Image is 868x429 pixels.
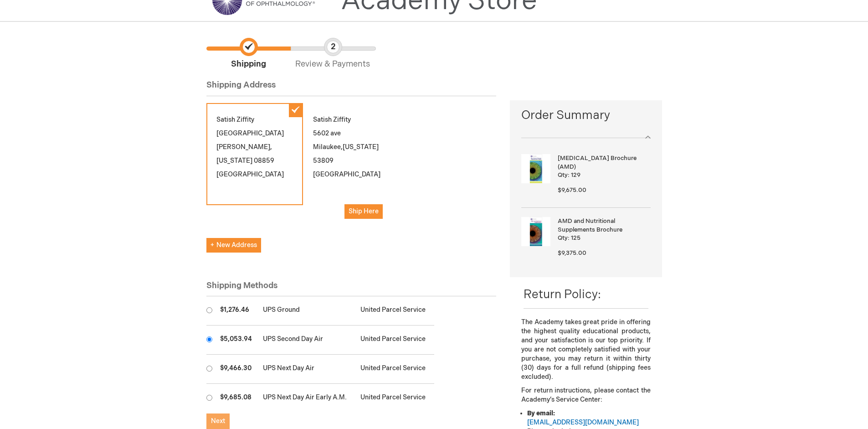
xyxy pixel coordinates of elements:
[521,217,550,246] img: AMD and Nutritional Supplements Brochure
[220,393,252,401] span: $9,685.08
[258,326,356,355] td: UPS Second Day Air
[521,154,550,183] img: Age-Related Macular Degeneration Brochure (AMD)
[341,143,343,151] span: ,
[558,154,648,171] strong: [MEDICAL_DATA] Brochure (AMD)
[291,38,375,70] span: Review & Payments
[524,288,601,302] span: Return Policy:
[258,384,356,413] td: UPS Next Day Air Early A.M.
[349,207,379,215] span: Ship Here
[206,413,230,429] button: Next
[356,326,434,355] td: United Parcel Service
[558,171,568,179] span: Qty
[303,103,400,229] div: Satish Ziffity 5602 ave Milaukee 53809 [GEOGRAPHIC_DATA]
[206,238,261,253] button: New Address
[343,143,379,151] span: [US_STATE]
[206,38,291,70] span: Shipping
[521,318,650,382] p: The Academy takes great pride in offering the highest quality educational products, and your sati...
[220,364,252,372] span: $9,466.30
[211,417,225,425] span: Next
[356,296,434,326] td: United Parcel Service
[206,103,303,205] div: Satish Ziffity [GEOGRAPHIC_DATA] [PERSON_NAME] 08859 [GEOGRAPHIC_DATA]
[220,335,252,343] span: $5,053.94
[206,79,497,96] div: Shipping Address
[521,386,650,404] p: For return instructions, please contact the Academy’s Service Center:
[571,171,580,179] span: 129
[521,107,650,129] span: Order Summary
[558,217,648,234] strong: AMD and Nutritional Supplements Brochure
[258,296,356,326] td: UPS Ground
[270,143,272,151] span: ,
[258,355,356,384] td: UPS Next Day Air
[216,157,252,165] span: [US_STATE]
[356,384,434,413] td: United Parcel Service
[571,234,580,242] span: 125
[356,355,434,384] td: United Parcel Service
[527,419,639,426] a: [EMAIL_ADDRESS][DOMAIN_NAME]
[344,204,383,219] button: Ship Here
[558,249,586,257] span: $9,375.00
[527,409,555,417] strong: By email:
[558,186,586,194] span: $9,675.00
[211,241,257,249] span: New Address
[558,234,568,242] span: Qty
[206,280,497,297] div: Shipping Methods
[220,306,249,314] span: $1,276.46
